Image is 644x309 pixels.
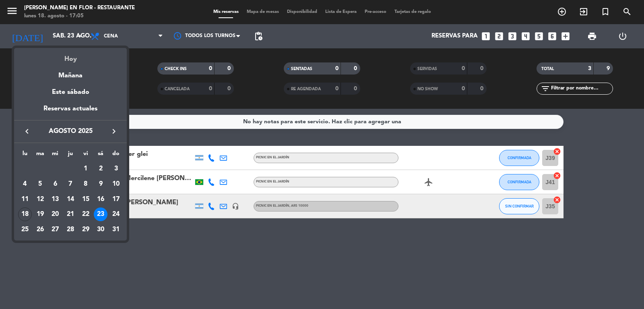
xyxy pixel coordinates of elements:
div: 3 [109,162,123,176]
div: 31 [109,223,123,236]
div: 25 [18,223,32,236]
div: 28 [64,223,77,236]
div: 18 [18,207,32,221]
td: 21 de agosto de 2025 [63,207,78,222]
td: 7 de agosto de 2025 [63,176,78,192]
td: 12 de agosto de 2025 [33,192,48,207]
div: 29 [79,223,93,236]
td: 15 de agosto de 2025 [78,192,93,207]
td: 24 de agosto de 2025 [108,207,124,222]
th: jueves [63,149,78,162]
td: 31 de agosto de 2025 [108,222,124,237]
button: keyboard_arrow_right [107,126,121,137]
td: 9 de agosto de 2025 [93,176,109,192]
td: 20 de agosto de 2025 [47,207,63,222]
td: 10 de agosto de 2025 [108,176,124,192]
div: 20 [48,207,62,221]
td: 13 de agosto de 2025 [47,192,63,207]
div: 19 [33,207,47,221]
div: Hoy [14,48,127,64]
div: 5 [33,177,47,191]
th: miércoles [47,149,63,162]
div: 30 [94,223,107,236]
td: 5 de agosto de 2025 [33,176,48,192]
td: 18 de agosto de 2025 [17,207,33,222]
td: 27 de agosto de 2025 [47,222,63,237]
div: 14 [64,193,77,206]
td: 23 de agosto de 2025 [93,207,109,222]
th: lunes [17,149,33,162]
td: 14 de agosto de 2025 [63,192,78,207]
div: 13 [48,193,62,206]
td: 4 de agosto de 2025 [17,176,33,192]
div: 9 [94,177,107,191]
td: 29 de agosto de 2025 [78,222,93,237]
td: 8 de agosto de 2025 [78,176,93,192]
td: 26 de agosto de 2025 [33,222,48,237]
div: 11 [18,193,32,206]
div: 15 [79,193,93,206]
div: 23 [94,207,107,221]
div: 7 [64,177,77,191]
td: 22 de agosto de 2025 [78,207,93,222]
span: agosto 2025 [34,126,107,137]
div: 2 [94,162,107,176]
div: 10 [109,177,123,191]
td: 1 de agosto de 2025 [78,161,93,176]
td: 17 de agosto de 2025 [108,192,124,207]
th: domingo [108,149,124,162]
div: Mañana [14,64,127,81]
div: 1 [79,162,93,176]
th: sábado [93,149,109,162]
div: 24 [109,207,123,221]
td: 28 de agosto de 2025 [63,222,78,237]
td: 3 de agosto de 2025 [108,161,124,176]
div: 22 [79,207,93,221]
td: 6 de agosto de 2025 [47,176,63,192]
i: keyboard_arrow_right [109,127,119,136]
th: martes [33,149,48,162]
td: 16 de agosto de 2025 [93,192,109,207]
td: 11 de agosto de 2025 [17,192,33,207]
th: viernes [78,149,93,162]
div: 4 [18,177,32,191]
div: 6 [48,177,62,191]
div: 16 [94,193,107,206]
div: 12 [33,193,47,206]
button: keyboard_arrow_left [20,126,34,137]
td: AGO. [17,161,78,176]
div: 17 [109,193,123,206]
div: 26 [33,223,47,236]
td: 19 de agosto de 2025 [33,207,48,222]
i: keyboard_arrow_left [22,127,32,136]
div: Reservas actuales [14,104,127,120]
td: 30 de agosto de 2025 [93,222,109,237]
td: 25 de agosto de 2025 [17,222,33,237]
div: 21 [64,207,77,221]
td: 2 de agosto de 2025 [93,161,109,176]
div: 27 [48,223,62,236]
div: 8 [79,177,93,191]
div: Este sábado [14,81,127,104]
